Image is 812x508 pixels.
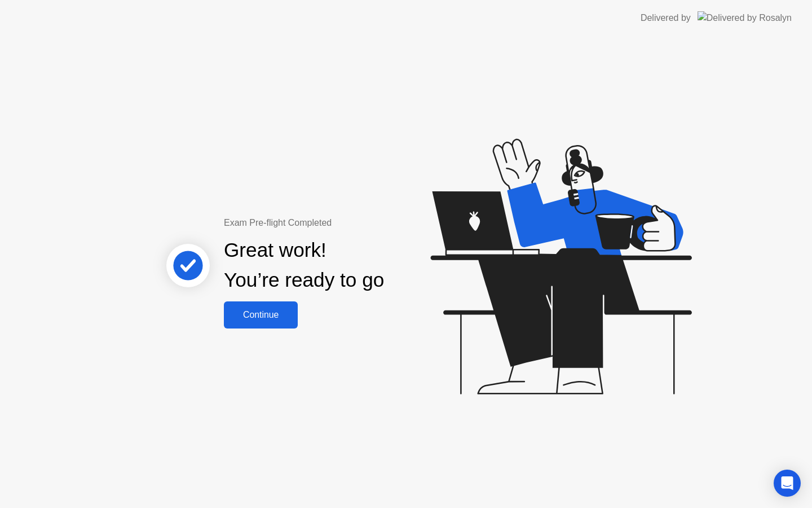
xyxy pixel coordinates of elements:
div: Great work! You’re ready to go [224,235,384,295]
div: Exam Pre-flight Completed [224,216,457,230]
button: Continue [224,301,298,329]
div: Open Intercom Messenger [774,470,801,497]
div: Delivered by [641,11,691,25]
div: Continue [227,310,294,320]
img: Delivered by Rosalyn [698,11,792,24]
